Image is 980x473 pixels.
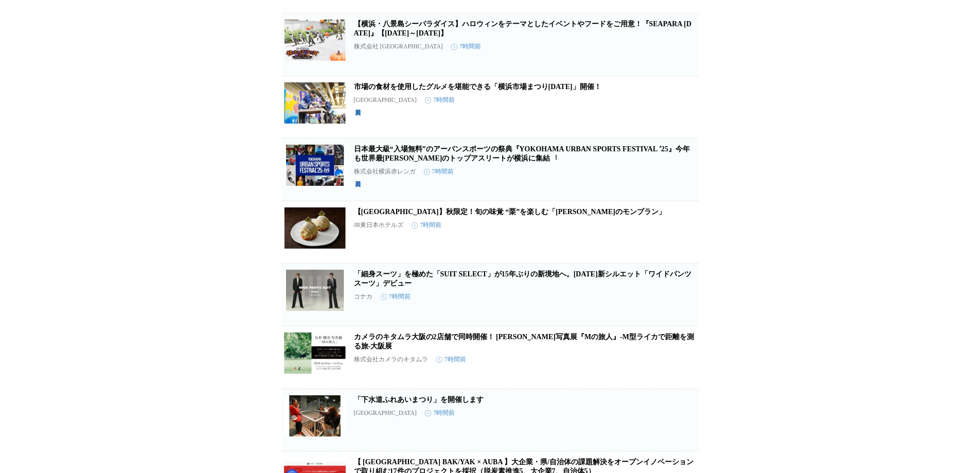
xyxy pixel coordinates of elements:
[354,292,372,301] p: コナカ
[425,409,455,417] time: 7時間前
[354,409,417,417] p: [GEOGRAPHIC_DATA]
[354,20,692,37] a: 【横浜・八景島シーパラダイス】ハロウィンをテーマとしたイベントやフードをご用意！『SEAPARA [DATE]』【[DATE]～[DATE]】
[424,167,454,176] time: 7時間前
[354,221,404,230] p: JR東日本ホテルズ
[381,292,411,301] time: 7時間前
[284,270,346,311] img: 「細身スーツ」を極めた「SUIT SELECT」が15年ぶりの新境地へ。10月18日（土）新シルエット「ワイドパンツスーツ」デビュー
[354,42,443,51] p: 株式会社 [GEOGRAPHIC_DATA]
[354,83,601,91] a: 市場の食材を使用したグルメを堪能できる「横浜市場まつり[DATE]」開催！
[354,167,416,176] p: 株式会社横浜赤レンガ
[284,145,346,186] img: 日本最大級“入場無料”のアーバンスポーツの祭典『YOKOHAMA URBAN SPORTS FESTIVAL ʼ25』今年も世界最高峰のトップアスリートが横浜に集結︕
[412,221,441,230] time: 7時間前
[354,396,484,404] a: 「下水道ふれあいまつり」を開催します
[284,82,346,124] img: 市場の食材を使用したグルメを堪能できる「横浜市場まつり2025」開催！
[425,96,455,104] time: 7時間前
[284,395,346,436] img: 「下水道ふれあいまつり」を開催します
[354,180,362,188] svg: 保存済み
[354,355,428,364] p: 株式会社カメラのキタムラ
[354,270,691,287] a: 「細身スーツ」を極めた「SUIT SELECT」が15年ぶりの新境地へ。[DATE]新シルエット「ワイドパンツスーツ」デビュー
[451,42,481,51] time: 7時間前
[354,96,417,104] p: [GEOGRAPHIC_DATA]
[354,208,666,216] a: 【[GEOGRAPHIC_DATA]】秋限定！旬の味覚 “栗”を楽しむ「[PERSON_NAME]のモンブラン」
[284,20,346,61] img: 【横浜・八景島シーパラダイス】ハロウィンをテーマとしたイベントやフードをご用意！『SEAPARA HALLOWEEN ２０２５』【２０２５年１０月１８日（土）～１０月３１日（金）】
[354,333,694,350] a: カメラのキタムラ大阪の2店舗で同時開催！ [PERSON_NAME]写真展『Mの旅人』-M型ライカで距離を測る旅-大阪展
[284,332,346,374] img: カメラのキタムラ大阪の2店舗で同時開催！ 石井朋彦写真展『Mの旅人』-M型ライカで距離を測る旅-大阪展
[354,145,690,162] a: 日本最大級“入場無料”のアーバンスポーツの祭典『YOKOHAMA URBAN SPORTS FESTIVAL ʼ25』今年も世界最[PERSON_NAME]のトップアスリートが横浜に集結︕
[284,207,346,249] img: 【ホテルニューグランド】秋限定！旬の味覚 “栗”を楽しむ「笠間栗のモンブラン」
[436,355,466,364] time: 7時間前
[354,109,362,117] svg: 保存済み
